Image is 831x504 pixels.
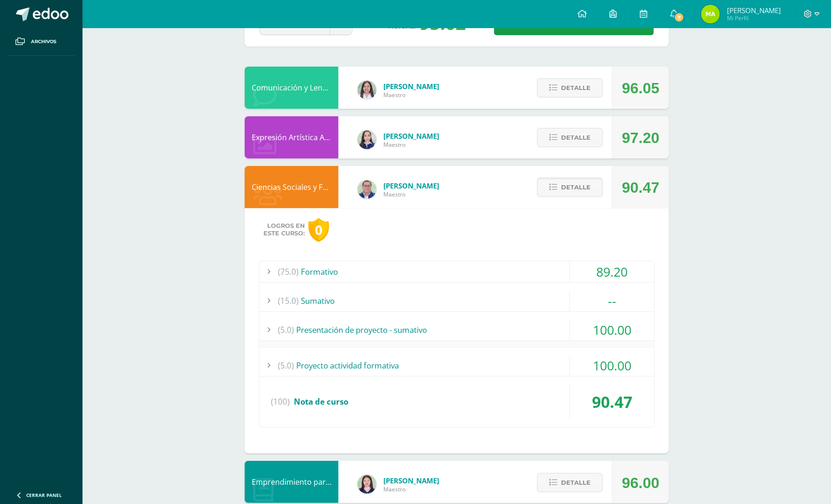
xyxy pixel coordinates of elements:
div: Formativo [259,261,654,282]
span: Logros en este curso: [263,222,305,237]
span: Mi Perfil [727,14,781,22]
span: Detalle [561,474,591,491]
div: 100.00 [570,319,654,340]
div: 100.00 [570,341,654,362]
div: 96.00 [622,462,659,504]
span: Detalle [561,179,591,196]
div: 100.00 [570,355,654,376]
span: Maestro [383,141,439,149]
div: Comunicación y Lenguaje, Inglés [245,67,338,109]
button: Detalle [537,128,603,147]
span: (100) [271,384,290,420]
div: Presentación de proyecto [259,341,654,362]
button: Detalle [537,78,603,98]
span: (15.0) [278,290,299,311]
span: (5.0) [278,319,294,340]
div: 96.05 [622,67,659,109]
img: acecb51a315cac2de2e3deefdb732c9f.png [358,81,376,99]
div: Ciencias Sociales y Formación Ciudadana [245,166,338,208]
span: [PERSON_NAME] [727,6,781,15]
span: Maestro [383,91,439,99]
div: 97.20 [622,117,659,159]
button: Detalle [537,178,603,197]
img: c1c1b07ef08c5b34f56a5eb7b3c08b85.png [358,180,376,199]
div: 90.47 [570,384,654,420]
div: 0 [308,218,329,242]
a: Archivos [7,28,75,56]
span: Detalle [561,129,591,146]
span: [PERSON_NAME] [383,131,439,141]
span: (5.0) [278,355,294,376]
span: Cerrar panel [26,492,62,498]
div: 89.20 [570,261,654,282]
span: Maestro [383,190,439,198]
span: Nota de curso [294,396,348,407]
span: (75.0) [278,261,299,282]
span: [PERSON_NAME] [383,82,439,91]
span: 7 [674,12,684,23]
div: Proyecto actividad formativa [259,355,654,376]
div: Emprendimiento para la Productividad [245,461,338,503]
div: Expresión Artística ARTES PLÁSTICAS [245,116,338,158]
span: [PERSON_NAME] [383,476,439,485]
span: [PERSON_NAME] [383,181,439,190]
span: Archivos [31,38,56,45]
img: 360951c6672e02766e5b7d72674f168c.png [358,130,376,149]
div: Sumativo [259,290,654,311]
button: Detalle [537,473,603,492]
div: 90.47 [622,166,659,209]
span: Maestro [383,485,439,493]
img: a452c7054714546f759a1a740f2e8572.png [358,475,376,494]
span: Detalle [561,79,591,97]
div: Presentación de proyecto - sumativo [259,319,654,340]
img: 3bd36b046ae57517a132c7b6c830657d.png [701,5,720,23]
div: -- [570,290,654,311]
